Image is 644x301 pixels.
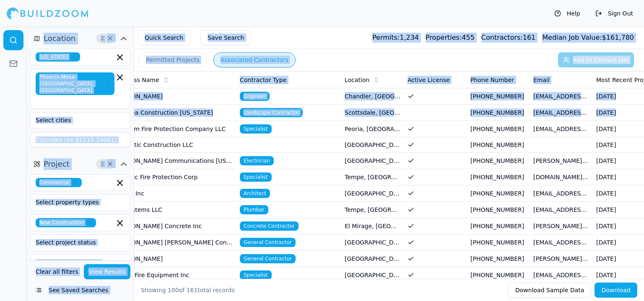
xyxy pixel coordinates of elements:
[467,153,530,169] td: [PHONE_NUMBER]
[107,36,113,41] span: Clear Location filters
[530,185,593,202] td: [EMAIL_ADDRESS][DOMAIN_NAME]
[240,221,299,231] span: Concrete Contractor
[111,105,236,121] td: Landsea Construction [US_STATE]
[111,169,236,185] td: Olympic Fire Protection Corp
[467,137,530,153] td: [PHONE_NUMBER]
[341,185,404,202] td: [GEOGRAPHIC_DATA], [GEOGRAPHIC_DATA]
[114,76,159,84] span: Business Name
[426,33,475,43] div: 455
[44,33,75,44] span: Location
[138,30,190,45] button: Quick Search
[345,76,369,84] span: Location
[111,218,236,234] td: [PERSON_NAME] Concrete Inc
[341,169,404,185] td: Tempe, [GEOGRAPHIC_DATA]
[341,153,404,169] td: [GEOGRAPHIC_DATA], [GEOGRAPHIC_DATA]
[467,234,530,251] td: [PHONE_NUMBER]
[595,283,637,298] button: Download
[107,162,113,166] span: Clear Project filters
[467,185,530,202] td: [PHONE_NUMBER]
[533,76,550,84] span: Email
[111,153,236,169] td: [PERSON_NAME] Communications [US_STATE]
[467,88,530,105] td: [PHONE_NUMBER]
[240,156,274,165] span: Electrician
[139,52,207,67] button: Permitted Projects
[240,172,272,182] span: Specialist
[36,178,82,187] span: Commercial
[481,33,535,43] div: 161
[240,92,270,101] span: Engineer
[542,33,602,41] span: Median Job Value:
[240,124,272,134] span: Specialist
[111,88,236,105] td: [PERSON_NAME]
[111,234,236,251] td: [PERSON_NAME] [PERSON_NAME] Construction Inc
[240,270,272,280] span: Specialist
[530,153,593,169] td: [PERSON_NAME][EMAIL_ADDRESS][PERSON_NAME][PERSON_NAME][DOMAIN_NAME]
[30,157,130,171] button: Project2Clear Project filters
[84,264,131,279] button: View Results
[30,32,130,45] button: Location2Clear Location filters
[111,202,236,218] td: Rci Systems LLC
[240,205,268,214] span: Plumber
[30,283,130,298] button: See Saved Searches
[111,267,236,283] td: Adobe Fire Equipment Inc
[467,267,530,283] td: [PHONE_NUMBER]
[44,158,70,170] span: Project
[36,218,96,227] span: New Construction
[481,33,523,41] span: Contractors:
[31,195,119,210] input: Select property types
[467,202,530,218] td: [PHONE_NUMBER]
[341,251,404,267] td: [GEOGRAPHIC_DATA], [GEOGRAPHIC_DATA]
[240,254,296,263] span: General Contractor
[341,267,404,283] td: [GEOGRAPHIC_DATA], [GEOGRAPHIC_DATA]
[408,76,450,84] span: Active License
[200,30,251,45] button: Save Search
[30,132,130,147] input: Zipcodes (ex:91210,10001)
[372,33,419,43] div: 1,234
[240,189,270,198] span: Architect
[168,287,179,293] span: 100
[341,105,404,121] td: Scottsdale, [GEOGRAPHIC_DATA]
[341,121,404,137] td: Peoria, [GEOGRAPHIC_DATA]
[467,105,530,121] td: [PHONE_NUMBER]
[467,251,530,267] td: [PHONE_NUMBER]
[530,121,593,137] td: [EMAIL_ADDRESS][DOMAIN_NAME]
[31,113,119,128] input: Select cities
[341,202,404,218] td: Tempe, [GEOGRAPHIC_DATA]
[530,105,593,121] td: [EMAIL_ADDRESS][DOMAIN_NAME]
[98,34,106,43] span: 2
[341,137,404,153] td: [GEOGRAPHIC_DATA], [GEOGRAPHIC_DATA]
[240,238,296,247] span: General Contractor
[111,121,236,137] td: Freedom Fire Protection Company LLC
[467,218,530,234] td: [PHONE_NUMBER]
[213,52,296,67] button: Associated Contractors
[187,287,198,293] span: 161
[341,218,404,234] td: El Mirage, [GEOGRAPHIC_DATA]
[111,137,236,153] td: Aesthetic Construction LLC
[372,33,400,41] span: Permits:
[530,169,593,185] td: [DOMAIN_NAME][EMAIL_ADDRESS][DOMAIN_NAME]
[240,108,303,117] span: Landscape Contractor
[34,264,80,279] button: Clear all filters
[98,160,106,168] span: 2
[467,121,530,137] td: [PHONE_NUMBER]
[530,218,593,234] td: [PERSON_NAME][EMAIL_ADDRESS][DOMAIN_NAME]
[467,169,530,185] td: [PHONE_NUMBER]
[341,234,404,251] td: [GEOGRAPHIC_DATA], [GEOGRAPHIC_DATA]
[111,185,236,202] td: Clayco Inc
[341,88,404,105] td: Chandler, [GEOGRAPHIC_DATA]
[508,283,591,298] button: Download Sample Data
[141,286,235,294] div: Showing of total records
[530,234,593,251] td: [EMAIL_ADDRESS][DOMAIN_NAME]
[111,251,236,267] td: [PERSON_NAME]
[530,88,593,105] td: [EMAIL_ADDRESS][DOMAIN_NAME]
[530,251,593,267] td: [PERSON_NAME][EMAIL_ADDRESS][DOMAIN_NAME]
[36,52,80,62] span: [US_STATE]
[240,76,286,84] span: Contractor Type
[591,7,637,20] button: Sign Out
[470,76,514,84] span: Phone Number
[530,267,593,283] td: [EMAIL_ADDRESS][DOMAIN_NAME]
[426,33,462,41] span: Properties:
[530,202,593,218] td: [EMAIL_ADDRESS][DOMAIN_NAME]
[542,33,634,43] div: $ 161,780
[36,72,114,95] span: Phoenix-Mesa-[GEOGRAPHIC_DATA], [GEOGRAPHIC_DATA]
